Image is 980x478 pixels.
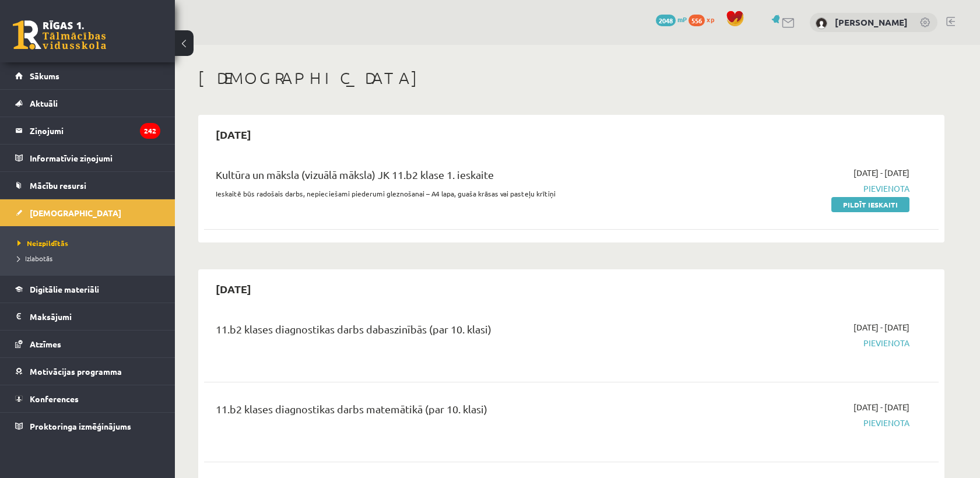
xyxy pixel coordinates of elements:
[17,238,163,248] a: Neizpildītās
[15,385,160,412] a: Konferences
[689,15,720,24] a: 556 xp
[15,145,160,171] a: Informatīvie ziņojumi
[30,421,131,431] span: Proktoringa izmēģinājums
[30,208,121,218] span: [DEMOGRAPHIC_DATA]
[30,393,79,404] span: Konferences
[677,15,687,24] span: mP
[13,20,106,50] a: Rīgas 1. Tālmācības vidusskola
[15,172,160,199] a: Mācību resursi
[690,417,909,429] span: Pievienota
[656,15,687,24] a: 2048 mP
[17,254,52,263] span: Izlabotās
[690,182,909,195] span: Pievienota
[140,123,160,139] i: 242
[30,303,160,330] legend: Maksājumi
[204,121,263,148] h2: [DATE]
[15,413,160,440] a: Proktoringa izmēģinājums
[835,16,908,28] a: [PERSON_NAME]
[831,197,909,212] a: Pildīt ieskaiti
[216,167,672,188] div: Kultūra un māksla (vizuālā māksla) JK 11.b2 klase 1. ieskaite
[17,253,163,263] a: Izlabotās
[30,284,99,294] span: Digitālie materiāli
[853,321,909,333] span: [DATE] - [DATE]
[15,358,160,385] a: Motivācijas programma
[689,15,705,26] span: 556
[30,117,160,144] legend: Ziņojumi
[656,15,676,26] span: 2048
[204,275,263,303] h2: [DATE]
[15,276,160,303] a: Digitālie materiāli
[30,366,122,377] span: Motivācijas programma
[15,303,160,330] a: Maksājumi
[30,145,160,171] legend: Informatīvie ziņojumi
[216,188,672,199] p: Ieskaitē būs radošais darbs, nepieciešami piederumi gleznošanai – A4 lapa, guaša krāsas vai paste...
[216,401,672,423] div: 11.b2 klases diagnostikas darbs matemātikā (par 10. klasi)
[17,238,68,248] span: Neizpildītās
[198,68,944,88] h1: [DEMOGRAPHIC_DATA]
[30,180,86,191] span: Mācību resursi
[853,401,909,413] span: [DATE] - [DATE]
[15,331,160,357] a: Atzīmes
[15,199,160,226] a: [DEMOGRAPHIC_DATA]
[15,117,160,144] a: Ziņojumi242
[707,15,714,24] span: xp
[853,167,909,179] span: [DATE] - [DATE]
[816,17,827,29] img: Alise Licenberga
[216,321,672,343] div: 11.b2 klases diagnostikas darbs dabaszinībās (par 10. klasi)
[30,339,61,349] span: Atzīmes
[15,90,160,117] a: Aktuāli
[690,337,909,349] span: Pievienota
[30,71,59,81] span: Sākums
[30,98,58,108] span: Aktuāli
[15,62,160,89] a: Sākums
